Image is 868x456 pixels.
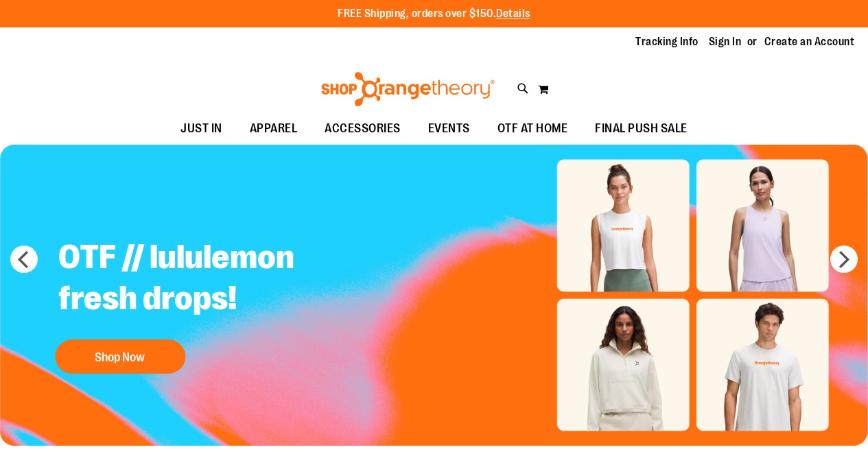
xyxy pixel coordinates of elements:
button: prev [10,245,38,273]
span: FINAL PUSH SALE [595,113,688,144]
img: Shop Orangetheory [319,72,497,106]
a: Details [496,8,530,20]
span: APPAREL [250,113,298,144]
h2: OTF // lululemon fresh drops! [48,226,389,333]
span: EVENTS [428,113,470,144]
span: JUST IN [180,113,222,144]
a: OTF // lululemon fresh drops! Shop Now [48,226,389,381]
p: FREE Shipping, orders over $150. [338,6,530,22]
button: Shop Now [55,339,185,374]
a: Tracking Info [635,34,699,49]
span: OTF AT HOME [497,113,568,144]
button: next [830,245,858,273]
span: ACCESSORIES [325,113,401,144]
a: Sign In [709,34,742,49]
a: Create an Account [764,34,855,49]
